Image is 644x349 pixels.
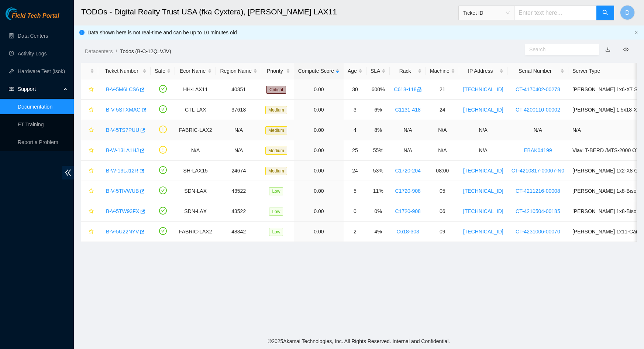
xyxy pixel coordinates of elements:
a: Todos (B-C-12QLVJV) [120,48,171,54]
a: CT-4231006-00070 [516,229,560,235]
td: 43522 [216,181,261,201]
a: B-V-5TW93FX [106,208,139,214]
a: Hardware Test (isok) [18,68,65,74]
td: 0.00 [294,161,344,181]
td: CTL-LAX [175,100,216,120]
a: CT-4210817-00007-N0 [512,168,564,174]
img: Akamai Technologies [6,7,37,20]
td: N/A [426,140,459,161]
span: Medium [265,126,287,134]
span: eye [623,47,628,52]
td: N/A [390,140,426,161]
span: close [634,30,638,35]
span: Critical [266,86,286,94]
a: Data Centers [18,33,48,39]
span: star [89,107,94,113]
a: C1720-908 [395,188,421,194]
td: 0.00 [294,100,344,120]
span: search [602,10,608,17]
td: 600% [366,79,390,100]
a: B-W-13LJ12R [106,168,138,174]
span: lock [417,87,422,92]
button: download [600,44,616,55]
a: [TECHNICAL_ID] [463,168,503,174]
span: star [89,127,94,133]
td: 37618 [216,100,261,120]
span: check-circle [159,227,167,235]
span: read [9,86,14,92]
td: 6% [366,100,390,120]
a: C618-303 [396,229,419,235]
span: Support [18,82,61,96]
td: N/A [216,140,261,161]
td: 3 [344,100,366,120]
td: N/A [459,140,507,161]
td: 0.00 [294,201,344,222]
a: C1720-204 [395,168,421,174]
span: double-left [62,166,74,179]
button: search [596,6,614,20]
td: 08:00 [426,161,459,181]
span: check-circle [159,105,167,113]
a: Akamai TechnologiesField Tech Portal [6,13,59,23]
span: check-circle [159,187,167,194]
span: check-circle [159,207,167,215]
span: star [89,168,94,174]
span: Ticket ID [463,7,510,18]
td: 5 [344,181,366,201]
a: B-V-5U22NYV [106,229,139,235]
button: star [85,83,94,95]
td: 05 [426,181,459,201]
p: Report a Problem [18,135,68,150]
td: 0 [344,201,366,222]
a: FT Training [18,122,44,127]
td: 48342 [216,222,261,242]
td: SDN-LAX [175,201,216,222]
td: 0.00 [294,120,344,140]
td: 24 [344,161,366,181]
a: B-V-5TIVWUB [106,188,139,194]
td: 21 [426,79,459,100]
button: D [620,5,635,20]
td: 4% [366,222,390,242]
span: / [116,48,117,54]
td: 43522 [216,201,261,222]
td: 24 [426,100,459,120]
a: C1720-908 [395,208,421,214]
td: N/A [426,120,459,140]
td: 2 [344,222,366,242]
span: Low [269,187,283,195]
button: star [85,185,94,197]
td: FABRIC-LAX2 [175,120,216,140]
td: 8% [366,120,390,140]
td: N/A [390,120,426,140]
td: 0.00 [294,140,344,161]
td: 40351 [216,79,261,100]
button: star [85,226,94,237]
a: CT-4200110-00002 [516,107,560,113]
span: star [89,87,94,93]
td: N/A [216,120,261,140]
td: FABRIC-LAX2 [175,222,216,242]
a: EBAK04199 [524,147,552,153]
a: C1131-418 [395,107,421,113]
span: Field Tech Portal [12,13,59,20]
span: star [89,188,94,194]
button: star [85,165,94,177]
a: Activity Logs [18,51,47,57]
span: star [89,148,94,154]
a: C618-118lock [394,86,422,92]
td: 25 [344,140,366,161]
span: star [89,209,94,215]
td: N/A [175,140,216,161]
td: 0.00 [294,222,344,242]
span: star [89,229,94,235]
a: [TECHNICAL_ID] [463,229,503,235]
span: Medium [265,167,287,175]
td: 0.00 [294,181,344,201]
span: Low [269,208,283,216]
td: 55% [366,140,390,161]
button: star [85,144,94,156]
a: B-V-5M6LCS6 [106,86,139,92]
footer: © 2025 Akamai Technologies, Inc. All Rights Reserved. Internal and Confidential. [74,333,644,349]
